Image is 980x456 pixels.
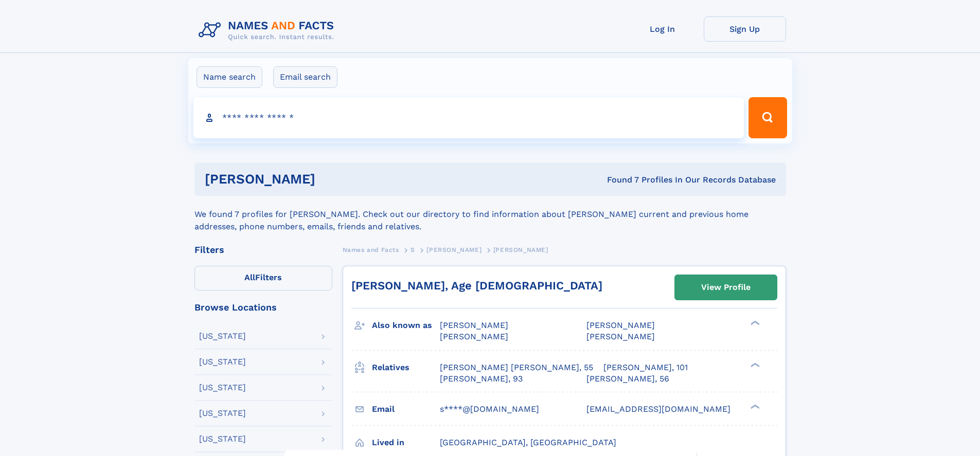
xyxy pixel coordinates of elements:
a: S [411,243,415,256]
span: [PERSON_NAME] [586,320,655,330]
span: [PERSON_NAME] [493,246,548,253]
div: Filters [194,245,332,254]
img: Logo Names and Facts [194,16,343,44]
a: Names and Facts [343,243,399,256]
a: [PERSON_NAME], Age [DEMOGRAPHIC_DATA] [351,279,602,292]
div: ❯ [748,320,760,326]
h1: [PERSON_NAME] [205,173,461,186]
a: [PERSON_NAME], 93 [440,373,523,385]
span: S [411,246,415,253]
div: [US_STATE] [199,332,246,340]
h3: Lived in [372,434,440,451]
span: [PERSON_NAME] [440,320,508,330]
a: Sign Up [704,16,786,42]
h3: Also known as [372,317,440,334]
span: [PERSON_NAME] [426,246,482,253]
a: [PERSON_NAME], 101 [603,362,688,373]
div: [US_STATE] [199,358,246,366]
a: Log In [621,16,704,42]
span: [EMAIL_ADDRESS][DOMAIN_NAME] [586,404,730,414]
div: ❯ [748,361,760,368]
div: Found 7 Profiles In Our Records Database [461,174,776,186]
div: [US_STATE] [199,409,246,417]
a: [PERSON_NAME] [PERSON_NAME], 55 [440,362,593,373]
h3: Email [372,400,440,418]
a: [PERSON_NAME] [426,243,482,256]
input: search input [193,97,744,138]
label: Name search [197,66,262,88]
div: View Profile [701,276,751,299]
div: Browse Locations [194,303,332,312]
label: Filters [194,266,332,290]
button: Search Button [749,97,787,138]
span: [PERSON_NAME] [586,332,655,341]
a: [PERSON_NAME], 56 [586,373,669,385]
div: ❯ [748,403,760,410]
label: Email search [273,66,337,88]
span: All [244,272,255,282]
span: [GEOGRAPHIC_DATA], [GEOGRAPHIC_DATA] [440,437,616,447]
h3: Relatives [372,359,440,376]
div: [US_STATE] [199,435,246,443]
span: [PERSON_NAME] [440,332,508,341]
a: View Profile [675,275,777,300]
div: [US_STATE] [199,384,246,392]
div: We found 7 profiles for [PERSON_NAME]. Check out our directory to find information about [PERSON_... [194,196,786,233]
